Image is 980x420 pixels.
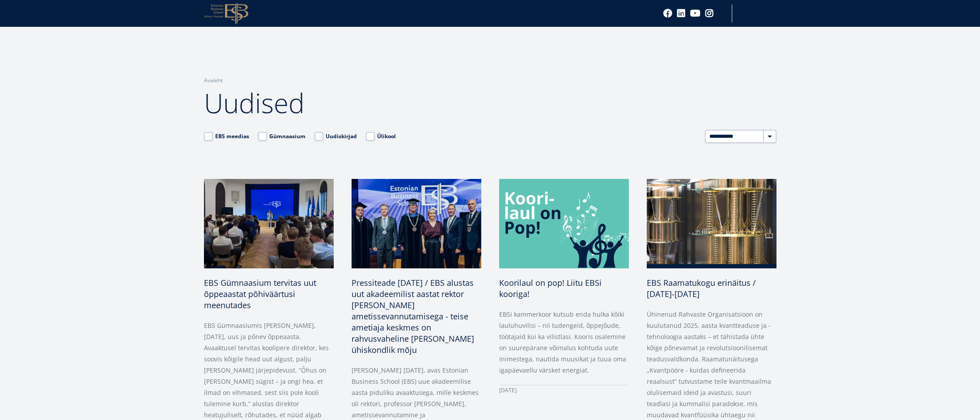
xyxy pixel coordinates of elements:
a: Instagram [705,9,714,18]
h1: Uudised [204,85,776,121]
img: a [499,179,629,268]
span: Koorilaul on pop! Liitu EBSi kooriga! [499,277,602,299]
img: a [204,179,334,268]
p: EBSi kammerkoor kutsub enda hulka kõiki lauluhuvilisi – nii tudengeid, õppejõude, töötajaid kui k... [499,309,629,376]
a: Youtube [690,9,700,18]
span: EBS Gümnaasium tervitas uut õppeaastat põhiväärtusi meenutades [204,277,316,310]
a: Avaleht [204,76,223,85]
span: Pressiteade [DATE] / EBS alustas uut akadeemilist aastat rektor [PERSON_NAME] ametissevannutamise... [352,277,474,355]
img: a [647,179,776,268]
label: Uudiskirjad [314,132,357,141]
a: Facebook [663,9,672,18]
span: EBS Raamatukogu erinäitus / [DATE]-[DATE] [647,277,756,299]
img: a [352,179,481,268]
label: Ülikool [366,132,396,141]
a: Linkedin [677,9,686,18]
div: [DATE] [499,385,629,396]
label: Gümnaasium [258,132,305,141]
label: EBS meedias [204,132,249,141]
